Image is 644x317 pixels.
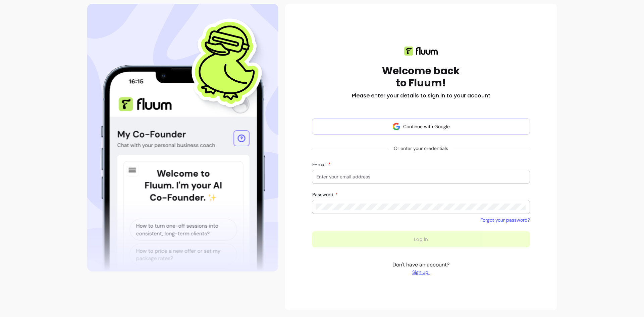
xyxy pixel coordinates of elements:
img: Fluum logo [404,47,438,56]
p: Don't have an account? [392,261,449,275]
input: Password [316,204,526,210]
input: E-mail [316,173,526,180]
a: Sign up! [392,269,449,275]
img: avatar [392,123,400,131]
button: Continue with Google [312,118,530,135]
a: Forgot your password? [480,217,530,223]
span: Password [312,191,335,197]
span: Or enter your credentials [388,142,453,154]
h2: Please enter your details to sign in to your account [352,92,490,100]
span: E-mail [312,161,328,167]
h1: Welcome back to Fluum! [382,65,460,89]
